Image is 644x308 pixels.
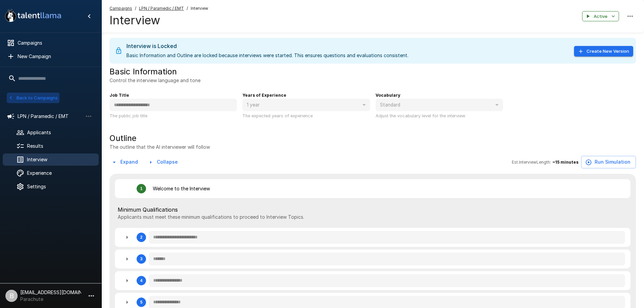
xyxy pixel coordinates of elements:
button: Active [582,11,619,22]
b: Vocabulary [376,93,400,98]
div: 3 [140,257,143,261]
button: Create New Version [574,46,633,56]
span: Minimum Qualifications [118,206,628,214]
div: 2 [140,235,143,240]
button: Collapse [146,156,181,168]
div: Basic Information and Outline are locked because interviews were started. This ensures questions ... [126,40,408,62]
div: 1 [140,186,143,191]
div: 4 [115,271,630,290]
div: 2 [115,228,630,247]
b: Job Title [110,93,129,98]
span: Est. Interview Length: [512,159,551,166]
b: Years of Experience [242,93,286,98]
button: Run Simulation [581,156,636,168]
div: 3 [115,250,630,268]
button: Expand [110,156,141,168]
h5: Basic Information [110,66,177,77]
b: ~ 15 minutes [552,160,578,165]
p: Welcome to the Interview [153,185,210,192]
span: / [135,5,136,12]
p: The public job title [110,112,237,119]
div: 4 [140,278,143,283]
span: / [187,5,188,12]
p: The expected years of experience [242,112,370,119]
div: 1 year [242,99,370,112]
p: Control the interview language and tone [110,77,200,84]
u: LPN / Paramedic / EMT [139,6,184,11]
h4: Interview [110,13,208,27]
div: Interview is Locked [126,42,408,50]
p: Applicants must meet these minimum qualifications to proceed to Interview Topics. [118,214,628,220]
span: Interview [191,5,208,12]
h5: Outline [110,133,210,144]
p: Adjust the vocabulary level for the interview [376,112,503,119]
p: The outline that the AI interviewer will follow [110,144,210,150]
div: 5 [140,300,143,305]
u: Campaigns [110,6,132,11]
div: Standard [376,99,503,112]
